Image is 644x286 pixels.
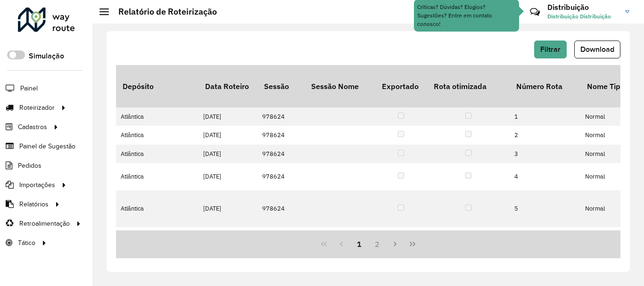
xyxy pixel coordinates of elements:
td: [DATE] [198,163,257,190]
td: 1 [510,107,580,126]
td: [DATE] [198,190,257,227]
span: Download [580,45,614,53]
th: Exportado [375,65,427,107]
a: Contato Rápido [525,2,545,22]
td: 978624 [257,126,305,144]
td: 978624 [257,163,305,190]
button: 2 [368,235,386,253]
span: Roteirizador [19,103,55,113]
td: 3 [510,145,580,163]
td: 5 [510,190,580,227]
td: [DATE] [198,145,257,163]
button: 1 [350,235,368,253]
td: Atlântica [116,126,198,144]
th: Sessão Nome [305,65,375,107]
button: Next Page [386,235,404,253]
td: [DATE] [198,227,257,254]
span: Distribuição Distribuição [547,12,618,21]
span: Tático [18,238,35,248]
h2: Relatório de Roteirização [109,7,217,17]
h3: Distribuição [547,3,618,12]
th: Rota otimizada [427,65,510,107]
th: Depósito [116,65,198,107]
td: 978624 [257,107,305,126]
th: Número Rota [510,65,580,107]
td: Atlântica [116,107,198,126]
td: [DATE] [198,107,257,126]
span: Filtrar [540,45,561,53]
span: Cadastros [18,122,47,132]
td: 2 [510,126,580,144]
span: Retroalimentação [19,219,70,229]
button: Last Page [404,235,421,253]
td: 978624 [257,145,305,163]
span: Pedidos [18,161,41,171]
button: Download [574,41,620,58]
span: Painel [20,83,38,93]
td: Atlântica [116,227,198,254]
td: 4 [510,163,580,190]
td: Atlântica [116,190,198,227]
td: 978624 [257,227,305,254]
span: Importações [19,180,55,190]
span: Relatórios [19,199,49,209]
button: Filtrar [534,41,567,58]
td: 978624 [257,190,305,227]
td: Atlântica [116,163,198,190]
span: Painel de Sugestão [19,141,75,151]
td: Atlântica [116,145,198,163]
th: Data Roteiro [198,65,257,107]
td: [DATE] [198,126,257,144]
label: Simulação [29,50,64,62]
td: 6 [510,227,580,254]
th: Sessão [257,65,305,107]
